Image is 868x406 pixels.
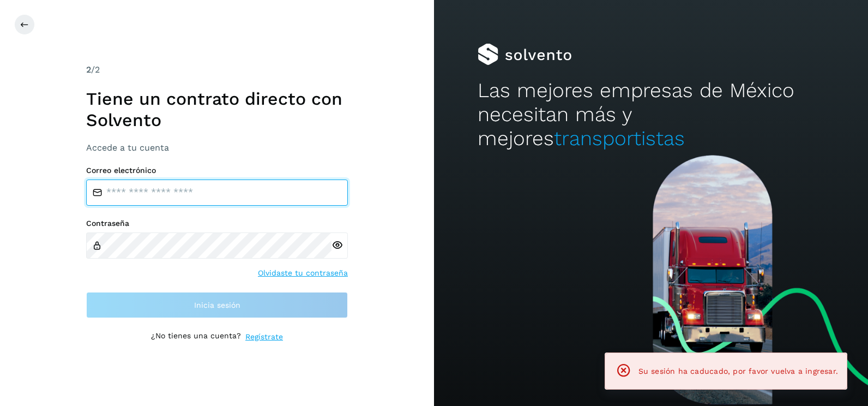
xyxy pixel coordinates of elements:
[86,166,348,175] label: Correo electrónico
[86,63,348,76] div: /2
[245,331,283,343] a: Regístrate
[258,267,348,279] a: Olvidaste tu contraseña
[151,331,241,343] p: ¿No tienes una cuenta?
[86,142,348,153] h3: Accede a tu cuenta
[86,219,348,228] label: Contraseña
[86,88,348,130] h1: Tiene un contrato directo con Solvento
[86,292,348,318] button: Inicia sesión
[638,367,838,375] span: Su sesión ha caducado, por favor vuelva a ingresar.
[194,301,240,309] span: Inicia sesión
[86,64,91,75] span: 2
[554,127,685,150] span: transportistas
[478,79,825,151] h2: Las mejores empresas de México necesitan más y mejores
